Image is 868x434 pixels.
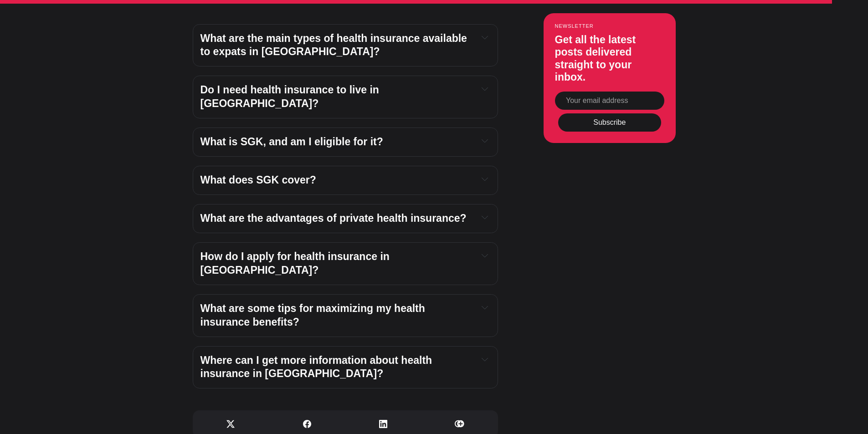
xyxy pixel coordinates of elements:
[480,32,490,43] button: Expand toggle to read content
[200,84,382,109] span: Do I need health insurance to live in [GEOGRAPHIC_DATA]?
[480,302,490,313] button: Expand toggle to read content
[480,250,490,261] button: Expand toggle to read content
[200,174,316,186] span: What does SGK cover?
[558,113,661,132] button: Subscribe
[200,212,467,224] span: What are the advantages of private health insurance?
[200,354,435,380] span: Where can I get more information about health insurance in [GEOGRAPHIC_DATA]?
[480,83,490,94] button: Expand toggle to read content
[200,32,470,58] span: What are the main types of health insurance available to expats in [GEOGRAPHIC_DATA]?
[480,135,490,146] button: Expand toggle to read content
[555,92,664,110] input: Your email address
[480,174,490,184] button: Expand toggle to read content
[200,136,383,148] span: What is SGK, and am I eligible for it?
[555,23,664,29] small: Newsletter
[200,302,428,328] span: What are some tips for maximizing my health insurance benefits?
[480,354,490,365] button: Expand toggle to read content
[480,212,490,223] button: Expand toggle to read content
[555,34,664,84] h3: Get all the latest posts delivered straight to your inbox.
[200,250,393,276] span: How do I apply for health insurance in [GEOGRAPHIC_DATA]?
